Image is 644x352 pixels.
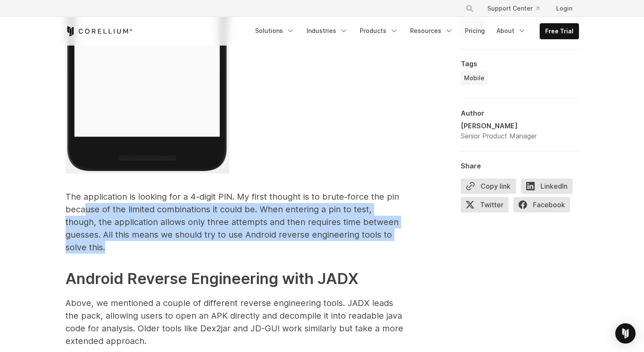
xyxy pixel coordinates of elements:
[65,297,403,347] p: Above, we mentioned a couple of different reverse engineering tools. JADX leads the pack, allowin...
[514,197,575,216] a: Facebook
[514,197,570,212] span: Facebook
[462,1,477,16] button: Search
[405,23,458,38] a: Resources
[540,24,579,39] a: Free Trial
[250,23,300,38] a: Solutions
[461,109,579,117] div: Author
[549,1,579,16] a: Login
[461,71,488,85] a: Mobile
[615,323,636,344] div: Open Intercom Messenger
[461,60,579,68] div: Tags
[461,197,508,212] span: Twitter
[461,179,516,194] button: Copy link
[481,1,546,16] a: Support Center
[455,1,579,16] div: Navigation Menu
[65,269,359,288] strong: Android Reverse Engineering with JADX
[65,26,133,36] a: Corellium Home
[461,121,537,131] div: [PERSON_NAME]
[461,131,537,141] div: Senior Product Manager
[250,23,579,39] div: Navigation Menu
[302,23,353,38] a: Industries
[460,23,490,38] a: Pricing
[464,74,484,82] span: Mobile
[355,23,403,38] a: Products
[461,162,579,170] div: Share
[461,197,514,216] a: Twitter
[492,23,531,38] a: About
[521,179,573,194] span: LinkedIn
[65,190,403,254] p: The application is looking for a 4-digit PIN. My first thought is to brute-force the pin because ...
[521,179,578,197] a: LinkedIn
